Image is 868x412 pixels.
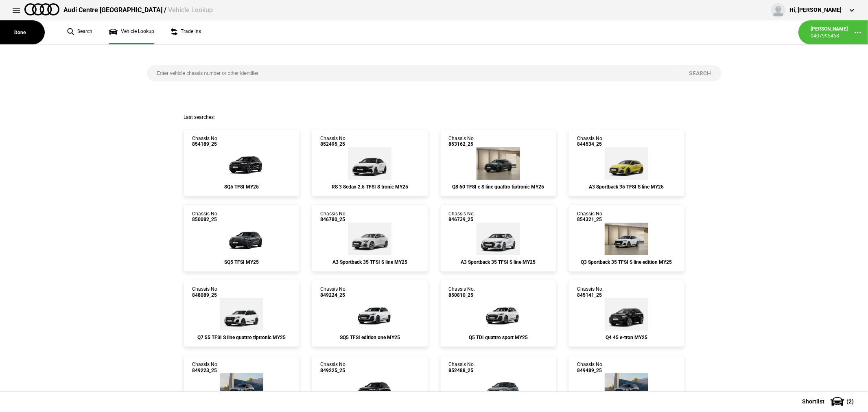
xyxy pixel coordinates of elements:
[67,20,92,44] a: Search
[449,217,475,222] span: 846739_25
[449,362,475,373] div: Chassis No.
[811,33,848,39] div: 0407995468
[192,259,291,265] div: SQ5 TFSI MY25
[605,373,648,406] img: Audi_GUBAZG_25_FW_N7N7_3FU_WA9_PAH_WA7_6FJ_PYH_F80_H65_Y4T_(Nadin:_3FU_6FJ_C56_F80_H65_PAH_PYH_S9...
[320,136,347,147] div: Chassis No.
[320,184,419,190] div: RS 3 Sedan 2.5 TFSI S tronic MY25
[605,223,648,255] img: Audi_F3NCCX_25LE_FZ_2Y2Y_3FB_6FJ_V72_WN8_X8C_QQ2_(Nadin:_3FB_6FJ_C62_QQ2_V72_WN8)_ext.png
[449,184,548,190] div: Q8 60 TFSI e S line quattro tiptronic MY25
[449,136,475,147] div: Chassis No.
[811,26,848,39] a: [PERSON_NAME]0407995468
[790,391,868,412] button: Shortlist(2)
[449,141,475,147] span: 853162_25
[449,286,475,298] div: Chassis No.
[348,147,391,180] img: Audi_8YMRWY_25_QH_Z9Z9__(Nadin:_C48)_ext.png
[320,141,347,147] span: 852495_25
[192,184,291,190] div: SQ5 TFSI MY25
[320,368,347,373] span: 849225_25
[320,217,347,222] span: 846780_25
[474,373,523,406] img: Audi_8YFRWY_25_TG_8R8R_WA9_5J5_64U_(Nadin:_5J5_64U_C48_S7K_WA9)_ext.png
[577,286,603,298] div: Chassis No.
[577,184,676,190] div: A3 Sportback 35 TFSI S line MY25
[577,136,603,147] div: Chassis No.
[320,286,347,298] div: Chassis No.
[320,362,347,373] div: Chassis No.
[802,399,824,404] span: Shortlist
[220,373,263,406] img: Audi_GUBS5Y_25LE_GX_6Y6Y_PAH_6FJ_53D_(Nadin:_53D_6FJ_C56_PAH_S9S)_ext.png
[577,368,603,373] span: 849489_25
[345,298,394,331] img: Audi_GUBS5Y_25LE_GX_2Y2Y_PAH_6FJ_53D_(Nadin:_53D_6FJ_C56_PAH)_ext.png
[320,211,347,223] div: Chassis No.
[192,368,219,373] span: 849223_25
[320,259,419,265] div: A3 Sportback 35 TFSI S line MY25
[63,6,213,15] div: Audi Centre [GEOGRAPHIC_DATA] /
[577,217,603,222] span: 854321_25
[320,335,419,340] div: SQ5 TFSI edition one MY25
[217,147,266,180] img: Audi_GUBS5Y_25S_GX_0E0E_PAH_WA2_6FJ_PYH_PWO_56T_(Nadin:_56T_6FJ_C59_PAH_PWO_PYH_S9S_WA2)_ext.png
[192,141,219,147] span: 854189_25
[24,3,59,15] img: audi.png
[811,26,848,33] div: [PERSON_NAME]
[192,286,219,298] div: Chassis No.
[477,147,520,180] img: Audi_4MT0P3_25_EI_6Y6Y_1D1_N0Q_3S2_WF9_F23_(Nadin:_1D1_3S2_C96_F23_N0Q_WF9)_ext.png
[474,298,523,331] img: Audi_GUBAUY_25S_GX_Z9Z9_PAH_5MB_6FJ_WXC_PWL_H65_CB2_(Nadin:_5MB_6FJ_C56_CB2_H65_PAH_PWL_WXC)_ext.png
[577,362,603,373] div: Chassis No.
[348,223,391,255] img: Audi_8YFCYG_25_EI_Z9Z9__(Nadin:_C54)_ext.png
[449,211,475,223] div: Chassis No.
[184,114,215,120] span: Last searches:
[449,368,475,373] span: 852488_25
[577,335,676,340] div: Q4 45 e-tron MY25
[217,223,266,255] img: Audi_GUBS5Y_25S_GX_6Y6Y_PAH_5MK_WA2_6FJ_PQ7_PYH_PWO_53D_(Nadin:_53D_5MK_6FJ_C56_PAH_PQ7_PWO_PYH_W...
[320,292,347,298] span: 849224_25
[192,211,219,223] div: Chassis No.
[449,335,548,340] div: Q5 TDI quattro sport MY25
[449,292,475,298] span: 850810_25
[577,259,676,265] div: Q3 Sportback 35 TFSI S line edition MY25
[220,298,263,331] img: Audi_4MQCX2_25_EI_2Y2Y_WC7_WA7_PAH_N0Q_54K_(Nadin:_54K_C93_N0Q_PAH_WA7_WC7)_ext.png
[679,65,722,81] button: Search
[577,141,603,147] span: 844534_25
[192,292,219,298] span: 848089_25
[192,362,219,373] div: Chassis No.
[109,20,154,44] a: Vehicle Lookup
[345,373,394,406] img: Audi_GUBS5Y_25S_OR_0E0E_PAH_WA2_6FJ_PQ7_53A_PYH_PWV_(Nadin:_53A_6FJ_C56_PAH_PQ7_PWV_PYH_WA2)_ext.png
[477,223,520,255] img: Audi_8YFCYG_25_EI_2Y2Y_4E6_(Nadin:_4E6_C54)_ext.png
[846,399,854,404] span: ( 2 )
[168,6,213,14] span: Vehicle Lookup
[848,22,868,43] button: ...
[789,6,842,14] div: Hi, [PERSON_NAME]
[192,335,291,340] div: Q7 55 TFSI S line quattro tiptronic MY25
[605,298,648,331] img: Audi_F4BA53_25_BH_0E0E_3FU_4ZD_WA7_WA2_3S2_PY5_PYY_QQ9_55K_99N_(Nadin:_3FU_3S2_4ZD_55K_99N_C18_PY...
[192,136,219,147] div: Chassis No.
[171,20,201,44] a: Trade ins
[147,65,679,81] input: Enter vehicle chassis number or other identifier.
[577,211,603,223] div: Chassis No.
[577,292,603,298] span: 845141_25
[449,259,548,265] div: A3 Sportback 35 TFSI S line MY25
[605,147,648,180] img: Audi_8YFCYG_25_EI_R1R1_3FB_WXC_WXC-1_PWL_U35_(Nadin:_3FB_6FJ_C52_PWL_U35_WXC)_ext.png
[192,217,219,222] span: 850082_25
